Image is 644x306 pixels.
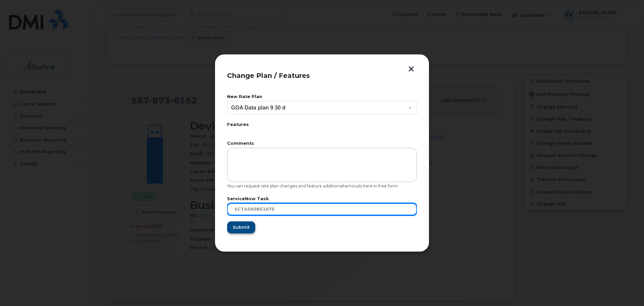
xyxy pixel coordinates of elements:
label: ServiceNow Task [227,197,417,201]
span: Submit [233,224,250,230]
label: Features [227,123,417,127]
button: Submit [227,221,255,233]
label: Comments [227,141,417,146]
span: Change Plan / Features [227,72,310,80]
div: You can request rate plan changes and feature additions/removals here in free form [227,183,417,189]
label: New Rate Plan [227,95,417,99]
